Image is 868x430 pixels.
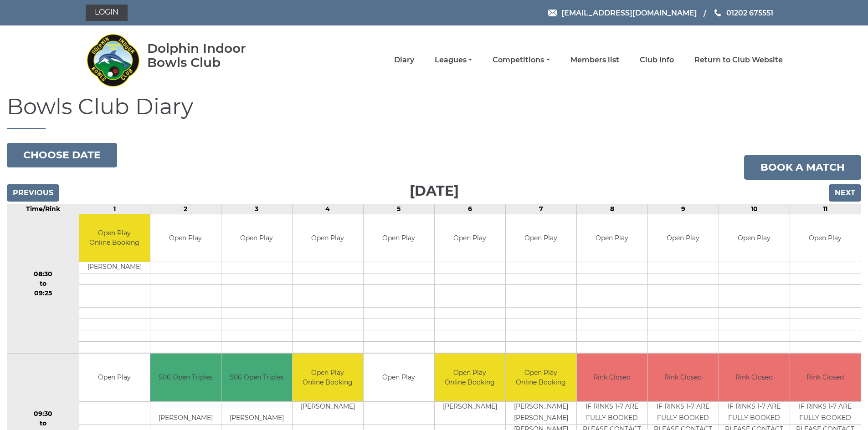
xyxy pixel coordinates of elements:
img: Email [548,10,557,16]
a: Book a match [744,155,861,180]
td: S06 Open Triples [221,354,292,401]
span: 01202 675551 [726,8,773,17]
td: FULLY BOOKED [648,413,719,424]
td: Rink Closed [719,354,790,401]
a: Members list [570,55,619,65]
td: [PERSON_NAME] [293,401,363,413]
td: [PERSON_NAME] [506,413,576,424]
td: Open Play [364,214,434,262]
button: Choose date [7,143,117,167]
a: Email [EMAIL_ADDRESS][DOMAIN_NAME] [548,7,697,19]
td: IF RINKS 1-7 ARE [648,401,719,413]
td: 11 [790,204,861,214]
td: Open Play [435,214,505,262]
img: Dolphin Indoor Bowls Club [86,28,140,92]
td: [PERSON_NAME] [506,401,576,413]
a: Club Info [640,55,674,65]
td: 08:30 to 09:25 [7,214,79,354]
td: [PERSON_NAME] [435,401,505,413]
a: Return to Club Website [694,55,783,65]
td: S06 Open Triples [150,354,221,401]
td: Open Play [719,214,790,262]
td: IF RINKS 1-7 ARE [577,401,647,413]
td: 2 [150,204,221,214]
td: Open Play Online Booking [293,354,363,401]
td: Open Play [506,214,576,262]
td: 3 [221,204,292,214]
h1: Bowls Club Diary [7,95,861,129]
td: Open Play [364,354,434,401]
a: Diary [394,55,414,65]
td: 1 [79,204,150,214]
td: FULLY BOOKED [790,413,861,424]
a: Login [86,5,128,21]
input: Next [829,184,861,202]
input: Previous [7,184,59,202]
a: Competitions [493,55,550,65]
span: [EMAIL_ADDRESS][DOMAIN_NAME] [561,8,697,17]
td: IF RINKS 1-7 ARE [790,401,861,413]
td: 9 [647,204,719,214]
td: 5 [363,204,434,214]
td: Open Play [790,214,861,262]
td: [PERSON_NAME] [79,262,150,273]
td: 10 [719,204,790,214]
td: 8 [576,204,647,214]
div: Dolphin Indoor Bowls Club [147,41,275,70]
a: Phone us 01202 675551 [713,7,773,19]
td: Time/Rink [7,204,79,214]
td: Open Play [648,214,719,262]
td: 4 [292,204,363,214]
img: Phone us [714,9,721,16]
td: Open Play [221,214,292,262]
td: IF RINKS 1-7 ARE [719,401,790,413]
td: Open Play [79,354,150,401]
td: [PERSON_NAME] [150,413,221,424]
td: Rink Closed [648,354,719,401]
td: 6 [434,204,505,214]
td: 7 [505,204,576,214]
td: Rink Closed [790,354,861,401]
td: Open Play Online Booking [79,214,150,262]
td: FULLY BOOKED [719,413,790,424]
td: Open Play [150,214,221,262]
td: Open Play Online Booking [435,354,505,401]
td: FULLY BOOKED [577,413,647,424]
td: Open Play [577,214,647,262]
a: Leagues [435,55,472,65]
td: Open Play Online Booking [506,354,576,401]
td: Open Play [293,214,363,262]
td: Rink Closed [577,354,647,401]
td: [PERSON_NAME] [221,413,292,424]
